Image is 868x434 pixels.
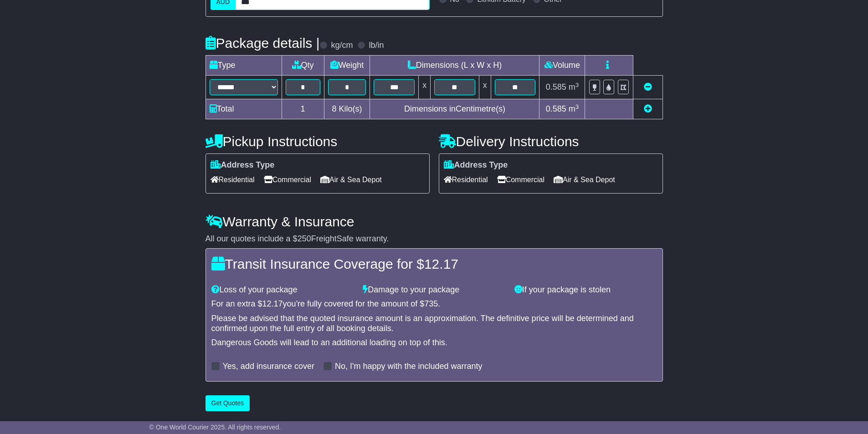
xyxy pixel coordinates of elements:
[644,82,652,92] a: Remove this item
[223,362,314,372] label: Yes, add insurance cover
[324,99,370,119] td: Kilo(s)
[546,104,566,113] span: 0.585
[211,299,657,309] div: For an extra $ you're fully covered for the amount of $ .
[324,56,370,76] td: Weight
[370,56,539,76] td: Dimensions (L x W x H)
[205,214,663,229] h4: Warranty & Insurance
[332,104,336,113] span: 8
[419,76,431,99] td: x
[282,99,324,119] td: 1
[331,41,353,51] label: kg/cm
[424,299,438,308] span: 735
[444,160,508,170] label: Address Type
[369,41,384,51] label: lb/in
[211,173,255,187] span: Residential
[282,56,324,76] td: Qty
[211,314,657,333] div: Please be advised that the quoted insurance amount is an approximation. The definitive price will...
[264,173,311,187] span: Commercial
[262,299,283,308] span: 12.17
[575,82,579,88] sup: 3
[554,173,615,187] span: Air & Sea Depot
[424,256,458,271] span: 12.17
[575,103,579,110] sup: 3
[546,82,566,92] span: 0.585
[358,285,510,295] div: Damage to your package
[205,395,250,411] button: Get Quotes
[320,173,382,187] span: Air & Sea Depot
[207,285,359,295] div: Loss of your package
[205,99,282,119] td: Total
[205,36,320,51] h4: Package details |
[211,338,657,348] div: Dangerous Goods will lead to an additional loading on top of this.
[205,56,282,76] td: Type
[510,285,662,295] div: If your package is stolen
[370,99,539,119] td: Dimensions in Centimetre(s)
[444,173,488,187] span: Residential
[298,234,311,243] span: 250
[644,104,652,113] a: Add new item
[205,134,430,149] h4: Pickup Instructions
[569,82,579,92] span: m
[439,134,663,149] h4: Delivery Instructions
[335,362,483,372] label: No, I'm happy with the included warranty
[205,234,663,244] div: All our quotes include a $ FreightSafe warranty.
[149,424,281,431] span: © One World Courier 2025. All rights reserved.
[211,160,275,170] label: Address Type
[479,76,491,99] td: x
[497,173,544,187] span: Commercial
[539,56,585,76] td: Volume
[569,104,579,113] span: m
[211,256,657,271] h4: Transit Insurance Coverage for $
